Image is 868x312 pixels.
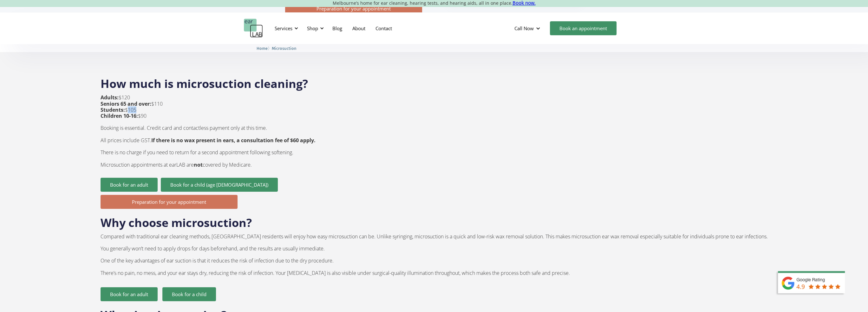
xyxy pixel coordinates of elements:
p: Compared with traditional ear cleaning methods, [GEOGRAPHIC_DATA] residents will enjoy how easy m... [101,234,768,276]
div: Shop [307,25,318,31]
a: home [244,19,263,38]
a: About [347,19,370,37]
a: Book for an adult [101,178,158,192]
div: Shop [303,19,326,38]
a: Book for an adult [101,287,158,301]
a: Preparation for your appointment [285,2,422,16]
a: Preparation for your appointment [101,195,238,209]
a: Book an appointment [550,21,617,35]
h2: How much is microsuction cleaning? [101,70,768,91]
a: Book for a child (age [DEMOGRAPHIC_DATA]) [161,178,278,192]
a: Blog [327,19,347,37]
div: Services [275,25,292,31]
a: Microsuction [272,45,297,51]
a: Book for a child [162,287,216,301]
div: Call Now [514,25,534,31]
span: Microsuction [272,46,297,51]
h2: Why choose microsuction? [101,209,252,230]
div: Services [271,19,300,38]
p: $120 $110 $105 $90 Booking is essential. Credit card and contactless payment only at this time. A... [101,95,316,168]
a: Home [257,45,268,51]
li: 〉 [257,45,272,52]
span: Home [257,46,268,51]
strong: Children 10-16: [101,112,138,119]
strong: Seniors 65 and over: [101,100,151,107]
a: Contact [370,19,397,37]
strong: If there is no wax present in ears, a consultation fee of $60 apply. [151,137,316,144]
strong: Adults: [101,94,119,101]
strong: Students: [101,106,125,113]
strong: not [194,161,203,168]
div: Call Now [509,19,547,38]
